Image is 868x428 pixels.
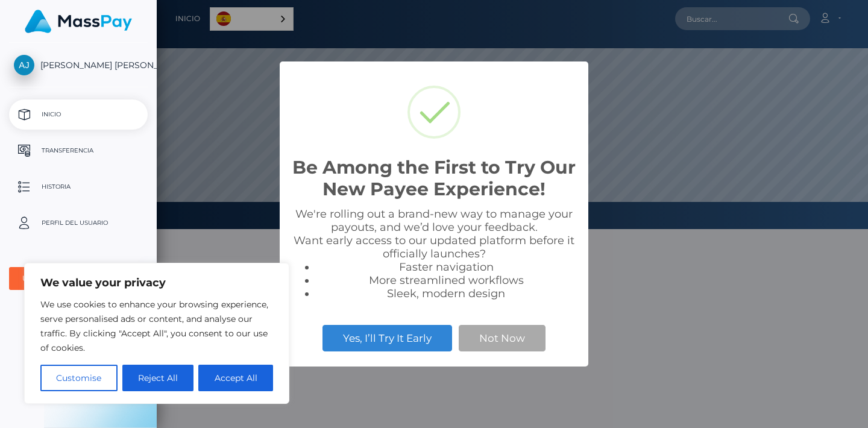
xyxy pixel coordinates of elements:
button: Yes, I’ll Try It Early [322,325,452,351]
button: Customise [40,365,118,391]
img: MassPay [25,10,132,33]
div: User Agreements [22,274,121,283]
span: [PERSON_NAME] [PERSON_NAME] [9,60,148,71]
button: Accept All [198,365,273,391]
div: We're rolling out a brand-new way to manage your payouts, and we’d love your feedback. Want early... [292,207,576,300]
p: Historia [14,178,143,196]
li: Faster navigation [316,260,576,274]
li: More streamlined workflows [316,274,576,287]
p: Transferencia [14,142,143,160]
p: Inicio [14,105,143,124]
p: We value your privacy [40,275,273,290]
button: User Agreements [9,267,148,290]
h2: Be Among the First to Try Our New Payee Experience! [292,157,576,200]
li: Sleek, modern design [316,287,576,300]
button: Not Now [459,325,546,351]
p: Perfil del usuario [14,214,143,232]
div: We value your privacy [24,263,289,404]
button: Reject All [122,365,194,391]
p: We use cookies to enhance your browsing experience, serve personalised ads or content, and analys... [40,297,273,355]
